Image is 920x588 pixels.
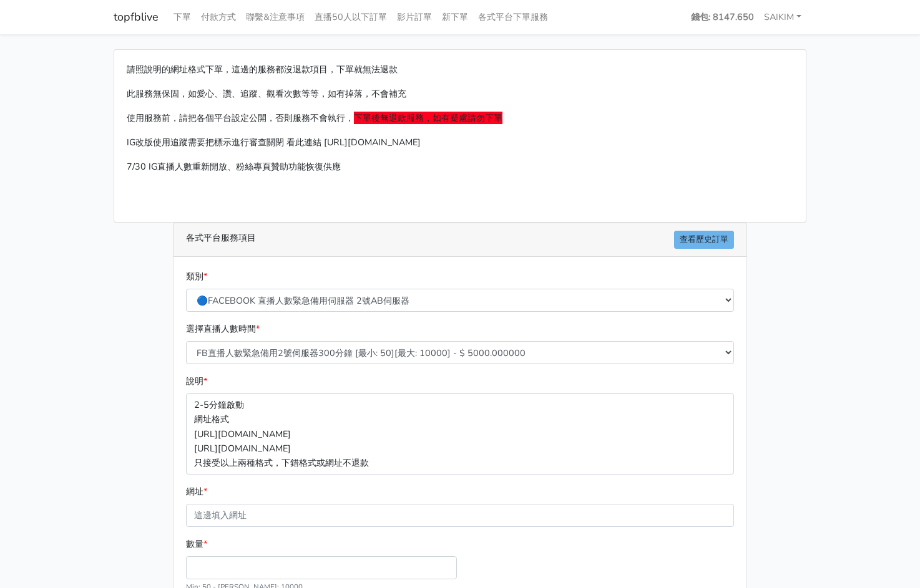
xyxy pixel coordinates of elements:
a: 查看歷史訂單 [674,231,734,249]
p: IG改版使用追蹤需要把標示進行審查關閉 看此連結 [URL][DOMAIN_NAME] [127,135,793,150]
a: SAIKIM [759,5,806,29]
a: 下單 [169,5,196,29]
p: 此服務無保固，如愛心、讚、追蹤、觀看次數等等，如有掉落，不會補充 [127,87,793,101]
label: 說明 [186,374,207,388]
a: 直播50人以下訂單 [310,5,392,29]
label: 選擇直播人數時間 [186,322,260,336]
a: 新下單 [437,5,473,29]
p: 請照說明的網址格式下單，這邊的服務都沒退款項目，下單就無法退款 [127,62,793,77]
p: 2-5分鐘啟動 網址格式 [URL][DOMAIN_NAME] [URL][DOMAIN_NAME] 只接受以上兩種格式，下錯格式或網址不退款 [186,393,734,474]
a: 付款方式 [196,5,241,29]
span: 下單後無退款服務，如有疑慮請勿下單 [354,112,502,124]
strong: 錢包: 8147.650 [691,11,754,23]
a: 影片訂單 [392,5,437,29]
p: 7/30 IG直播人數重新開放、粉絲專頁贊助功能恢復供應 [127,160,793,174]
div: 各式平台服務項目 [174,223,746,257]
a: 錢包: 8147.650 [686,5,759,29]
p: 使用服務前，請把各個平台設定公開，否則服務不會執行， [127,111,793,125]
label: 數量 [186,537,207,551]
label: 網址 [186,484,207,499]
a: 各式平台下單服務 [473,5,553,29]
a: topfblive [114,5,159,29]
label: 類別 [186,269,207,284]
input: 這邊填入網址 [186,504,734,527]
a: 聯繫&注意事項 [241,5,310,29]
